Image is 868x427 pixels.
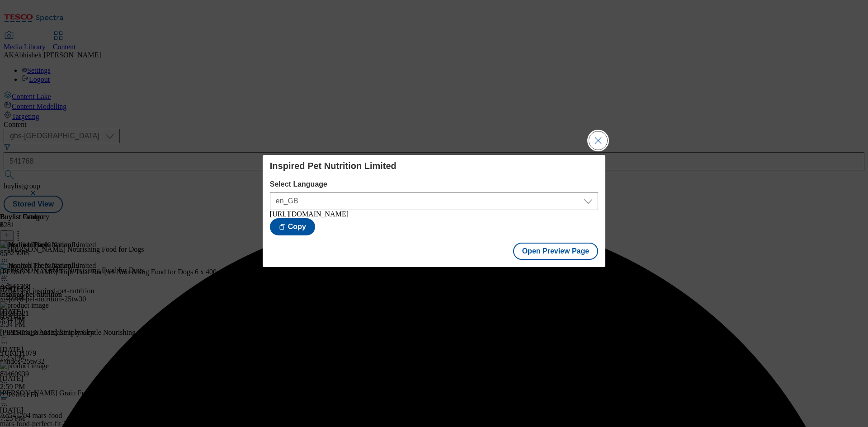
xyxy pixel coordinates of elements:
div: Modal [263,155,605,267]
label: Select Language [270,180,598,188]
h4: Inspired Pet Nutrition Limited [270,160,598,171]
div: [URL][DOMAIN_NAME] [270,210,598,218]
button: Open Preview Page [513,243,599,260]
button: Copy [270,218,315,235]
button: Close Modal [589,131,607,150]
